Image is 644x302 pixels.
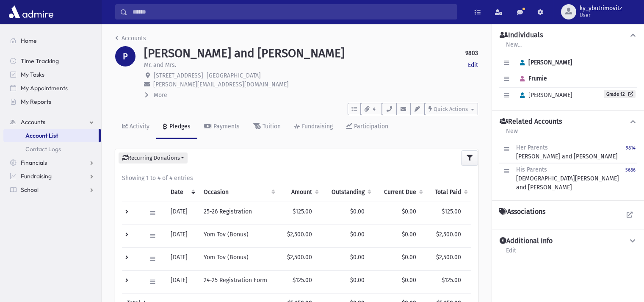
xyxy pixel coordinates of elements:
button: More [144,91,168,100]
span: $0.00 [402,208,416,215]
span: User [580,12,622,19]
a: My Appointments [3,81,101,95]
span: [PERSON_NAME][EMAIL_ADDRESS][DOMAIN_NAME] [153,81,289,88]
a: Activity [115,115,156,139]
span: Fundraising [21,172,52,180]
td: [DATE] [166,270,199,293]
td: [DATE] [166,202,199,224]
div: Pledges [168,123,191,130]
p: Mr. and Mrs. [144,61,176,69]
a: Pledges [156,115,197,139]
a: 5686 [625,165,636,192]
input: Search [127,4,457,19]
span: $0.00 [350,231,365,238]
th: Occasion : activate to sort column ascending [199,183,279,202]
span: Accounts [21,118,45,126]
small: 9814 [626,145,636,151]
a: Participation [340,115,395,139]
button: 4 [361,103,382,115]
span: My Tasks [21,71,44,78]
span: [PERSON_NAME] [516,59,572,66]
span: My Reports [21,98,51,105]
a: Accounts [115,35,146,42]
a: Grade 12 [604,90,636,98]
button: Recurring Donations [119,152,188,163]
td: 24-25 Registration Form [199,270,279,293]
a: Edit [468,61,478,69]
h1: [PERSON_NAME] and [PERSON_NAME] [144,46,345,61]
img: AdmirePro [7,3,55,20]
small: 5686 [625,167,636,173]
span: More [154,91,167,99]
div: [PERSON_NAME] and [PERSON_NAME] [516,143,618,161]
div: Fundraising [300,123,333,130]
td: Yom Tov (Bonus) [199,224,279,247]
span: Frumie [516,75,547,82]
th: Date: activate to sort column ascending [166,183,199,202]
a: Accounts [3,115,101,129]
div: Payments [212,123,240,130]
span: Her Parents [516,144,548,151]
div: Activity [128,123,149,130]
h4: Related Accounts [500,117,562,126]
a: School [3,183,101,197]
span: Quick Actions [434,106,468,112]
span: Home [21,37,37,44]
span: Contact Logs [25,145,61,153]
span: School [21,186,39,194]
a: Time Tracking [3,54,101,68]
span: $125.00 [442,277,461,284]
div: Participation [352,123,388,130]
span: [GEOGRAPHIC_DATA] [207,72,261,79]
div: Tuition [261,123,281,130]
a: Fundraising [3,169,101,183]
td: 25-26 Registration [199,202,279,224]
a: Tuition [246,115,287,139]
span: ky_ybutrimovitz [580,5,622,12]
td: $2,500.00 [279,224,322,247]
a: Home [3,34,101,47]
button: Quick Actions [425,103,478,115]
span: $0.00 [350,277,365,284]
div: [DEMOGRAPHIC_DATA][PERSON_NAME] and [PERSON_NAME] [516,165,625,192]
span: 4 [370,105,378,113]
a: My Reports [3,95,101,108]
a: 9814 [626,143,636,161]
td: $125.00 [279,202,322,224]
span: Time Tracking [21,57,59,65]
button: Individuals [499,31,637,40]
span: $2,500.00 [436,231,461,238]
span: [PERSON_NAME] [516,91,572,99]
a: Fundraising [287,115,340,139]
a: Payments [197,115,246,139]
span: $0.00 [350,254,365,261]
h4: Additional Info [500,237,553,246]
td: [DATE] [166,224,199,247]
strong: 9803 [465,49,478,58]
div: P [115,46,135,66]
td: $2,500.00 [279,247,322,270]
nav: breadcrumb [115,34,146,46]
button: Related Accounts [499,117,637,126]
span: $125.00 [442,208,461,215]
span: $2,500.00 [436,254,461,261]
th: Amount: activate to sort column ascending [279,183,322,202]
a: Edit [506,246,517,261]
a: Financials [3,156,101,169]
th: Outstanding: activate to sort column ascending [322,183,375,202]
a: Contact Logs [3,142,101,156]
td: Yom Tov (Bonus) [199,247,279,270]
span: My Appointments [21,84,68,92]
td: [DATE] [166,247,199,270]
a: New [506,126,518,141]
span: [STREET_ADDRESS] [154,72,203,79]
span: Account List [25,132,58,139]
a: My Tasks [3,68,101,81]
th: Current Due: activate to sort column ascending [375,183,426,202]
h4: Individuals [500,31,543,40]
a: Account List [3,129,99,142]
a: New... [506,40,522,55]
th: Total Paid: activate to sort column ascending [426,183,471,202]
h4: Associations [499,208,545,216]
span: His Parents [516,166,547,173]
